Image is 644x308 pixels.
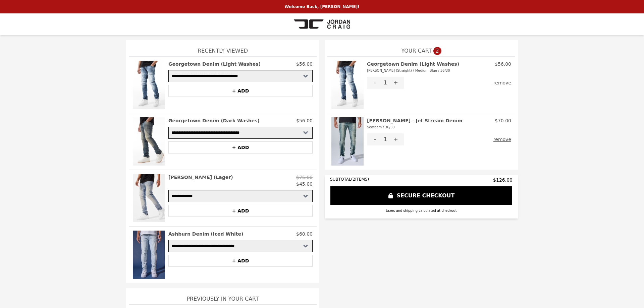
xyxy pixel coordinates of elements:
span: SUBTOTAL [330,177,351,182]
select: Select a product variant [168,127,313,139]
h1: Recently Viewed [129,40,317,56]
span: $126.00 [493,177,513,183]
div: Seafoam / 36/30 [367,124,463,131]
img: Sean - Gaucho Denim (Lager) [133,174,165,222]
img: Georgetown Denim (Light Washes) [133,61,165,109]
button: + ADD [168,255,313,267]
h2: Georgetown Denim (Light Washes) [168,61,261,67]
p: $60.00 [296,231,313,237]
div: taxes and shipping calculated at checkout [330,208,513,213]
p: $56.00 [296,117,313,124]
button: + ADD [168,141,313,153]
button: - [367,77,383,89]
select: Select a product variant [168,70,313,82]
button: - [367,133,383,145]
button: + [388,77,404,89]
button: remove [493,133,511,145]
img: Ashburn Denim (Iced White) [133,231,165,279]
img: Georgetown Denim (Light Washes) [331,61,364,109]
span: 2 [433,47,441,55]
h2: Georgetown Denim (Dark Washes) [168,117,260,124]
button: remove [493,77,511,89]
img: Sean - Jet Stream Denim [331,117,364,166]
select: Select a product variant [168,240,313,252]
select: Select a product variant [168,190,313,202]
h1: Previously In Your Cart [129,288,317,304]
h2: [PERSON_NAME] - Jet Stream Denim [367,117,463,131]
button: + ADD [168,205,313,217]
div: 1 [383,77,388,89]
p: $70.00 [495,117,511,124]
h2: Georgetown Denim (Light Washes) [367,61,459,74]
span: YOUR CART [401,47,432,55]
p: $75.00 [296,174,313,181]
span: ( 2 ITEMS) [351,177,369,182]
h2: [PERSON_NAME] (Lager) [168,174,233,181]
p: Welcome Back, [PERSON_NAME]! [4,4,640,9]
button: + ADD [168,85,313,97]
img: Georgetown Denim (Dark Washes) [133,117,165,166]
p: $45.00 [296,181,313,187]
div: 1 [383,133,388,145]
img: Brand Logo [294,17,350,31]
div: [PERSON_NAME] (Straight) / Medium Blue / 36/30 [367,67,459,74]
button: + [388,133,404,145]
p: $56.00 [495,61,511,67]
h2: Ashburn Denim (Iced White) [168,231,243,237]
p: $56.00 [296,61,313,67]
button: SECURE CHECKOUT [330,186,513,205]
